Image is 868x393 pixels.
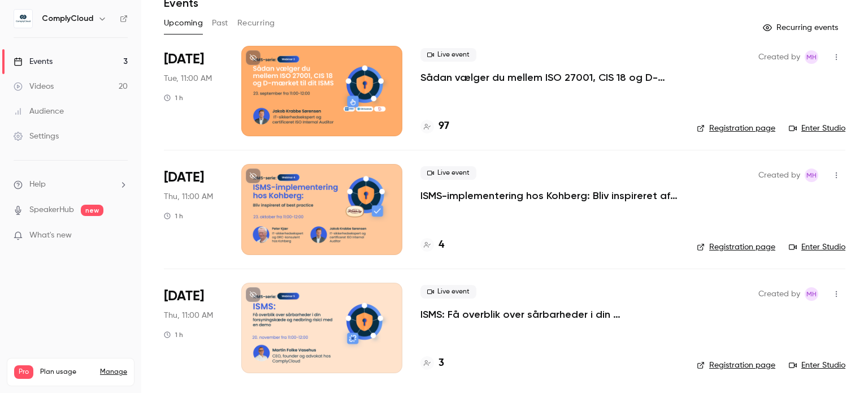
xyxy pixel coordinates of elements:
[14,106,64,117] div: Audience
[789,123,845,134] a: Enter Studio
[42,13,93,24] h6: ComplyCloud
[14,10,32,28] img: ComplyCloud
[420,308,679,321] a: ISMS: Få overblik over sårbarheder i din forsyningskæde og nedbring risici med en demo
[164,169,204,187] span: [DATE]
[439,119,449,134] h4: 97
[697,241,775,253] a: Registration page
[805,50,818,64] span: Maibrit Hovedskou
[164,191,213,202] span: Thu, 11:00 AM
[758,50,800,64] span: Created by
[805,287,818,301] span: Maibrit Hovedskou
[758,287,800,301] span: Created by
[420,237,444,253] a: 4
[40,368,93,377] span: Plan usage
[420,356,444,371] a: 3
[14,179,128,191] li: help-dropdown-opener
[758,169,800,182] span: Created by
[29,204,74,216] a: SpeakerHub
[806,287,817,301] span: MH
[439,237,444,253] h4: 4
[164,283,223,373] div: Nov 20 Thu, 11:00 AM (Europe/Copenhagen)
[420,285,476,299] span: Live event
[114,231,128,241] iframe: Noticeable Trigger
[14,81,54,92] div: Videos
[789,360,845,371] a: Enter Studio
[100,368,127,377] a: Manage
[14,131,59,142] div: Settings
[29,230,72,241] span: What's new
[14,365,33,379] span: Pro
[420,48,476,62] span: Live event
[806,50,817,64] span: MH
[164,46,223,136] div: Sep 23 Tue, 11:00 AM (Europe/Copenhagen)
[164,50,204,68] span: [DATE]
[789,241,845,253] a: Enter Studio
[439,356,444,371] h4: 3
[212,14,228,32] button: Past
[164,14,203,32] button: Upcoming
[164,164,223,254] div: Oct 23 Thu, 11:00 AM (Europe/Copenhagen)
[164,287,204,305] span: [DATE]
[697,360,775,371] a: Registration page
[29,179,46,191] span: Help
[237,14,275,32] button: Recurring
[164,310,213,321] span: Thu, 11:00 AM
[806,169,817,182] span: MH
[805,169,818,182] span: Maibrit Hovedskou
[758,19,845,37] button: Recurring events
[420,119,449,134] a: 97
[164,93,183,102] div: 1 h
[420,189,679,202] a: ISMS-implementering hos Kohberg: Bliv inspireret af best practice
[164,330,183,339] div: 1 h
[420,71,679,84] a: Sådan vælger du mellem ISO 27001, CIS 18 og D-mærket til dit ISMS
[420,166,476,180] span: Live event
[697,123,775,134] a: Registration page
[81,205,103,216] span: new
[164,211,183,221] div: 1 h
[164,73,212,84] span: Tue, 11:00 AM
[14,56,53,67] div: Events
